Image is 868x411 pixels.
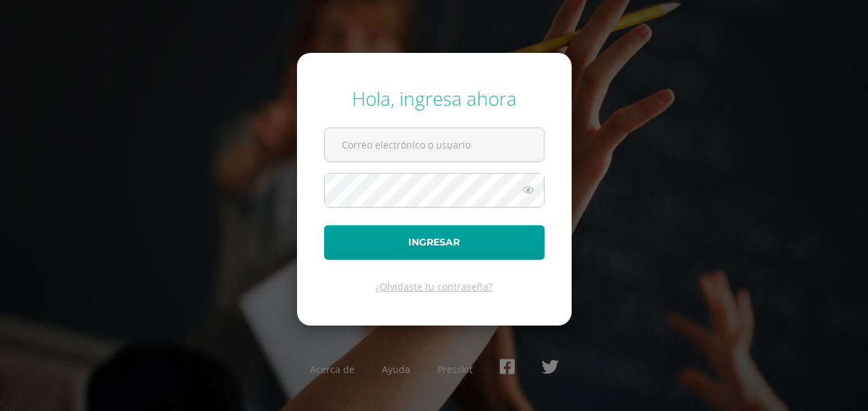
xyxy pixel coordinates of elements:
[325,128,544,161] input: Correo electrónico o usuario
[324,225,545,260] button: Ingresar
[376,280,492,293] a: ¿Olvidaste tu contraseña?
[324,85,545,111] div: Hola, ingresa ahora
[382,363,410,376] a: Ayuda
[437,363,473,376] a: Presskit
[310,363,355,376] a: Acerca de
